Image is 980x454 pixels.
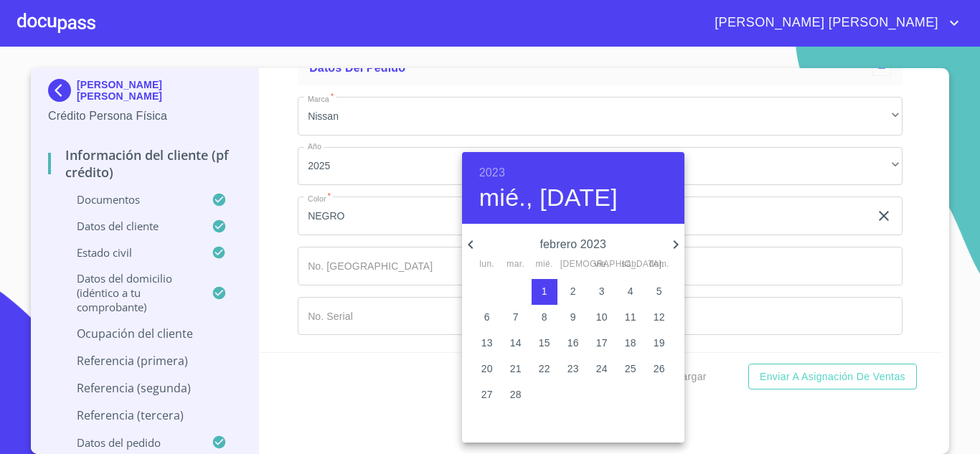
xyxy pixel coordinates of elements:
p: 26 [654,361,665,376]
span: mié. [532,257,557,272]
p: 23 [567,361,579,376]
p: 17 [596,336,608,350]
span: mar. [503,257,529,272]
p: 14 [510,336,522,350]
button: 16 [560,331,586,356]
button: 14 [503,331,529,356]
span: lun. [474,257,500,272]
p: 21 [510,361,522,376]
button: 22 [532,356,557,382]
button: 4 [618,279,644,305]
button: 2 [560,279,586,305]
p: 28 [510,387,522,402]
p: 22 [539,361,550,376]
button: 28 [503,382,529,408]
p: 24 [596,361,608,376]
span: [DEMOGRAPHIC_DATA]. [560,257,586,272]
p: 10 [596,310,608,324]
p: 9 [570,310,576,324]
button: 1 [532,279,557,305]
p: 7 [513,310,519,324]
button: 20 [474,356,500,382]
button: 15 [532,331,557,356]
p: 25 [625,361,636,376]
span: dom. [646,257,672,272]
p: 20 [481,361,493,376]
button: 6 [474,305,500,331]
p: 8 [542,310,547,324]
p: 15 [539,336,550,350]
button: mié., [DATE] [479,183,618,213]
button: 9 [560,305,586,331]
p: 27 [481,387,493,402]
button: 8 [532,305,557,331]
p: 2 [570,284,576,298]
button: 5 [646,279,672,305]
p: 16 [567,336,579,350]
p: 19 [654,336,665,350]
button: 7 [503,305,529,331]
button: 11 [618,305,644,331]
p: 3 [599,284,605,298]
button: 24 [589,356,615,382]
p: 11 [625,310,636,324]
button: 13 [474,331,500,356]
button: 23 [560,356,586,382]
button: 21 [503,356,529,382]
button: 19 [646,331,672,356]
button: 27 [474,382,500,408]
p: 18 [625,336,636,350]
button: 25 [618,356,644,382]
button: 10 [589,305,615,331]
p: 5 [656,284,662,298]
p: 6 [484,310,490,324]
button: 12 [646,305,672,331]
button: 26 [646,356,672,382]
p: 4 [628,284,633,298]
button: 17 [589,331,615,356]
p: 13 [481,336,493,350]
span: sáb. [618,257,644,272]
button: 18 [618,331,644,356]
button: 3 [589,279,615,305]
p: 1 [542,284,547,298]
p: febrero 2023 [479,236,667,253]
span: vie. [589,257,615,272]
p: 12 [654,310,665,324]
button: 2023 [479,163,505,183]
